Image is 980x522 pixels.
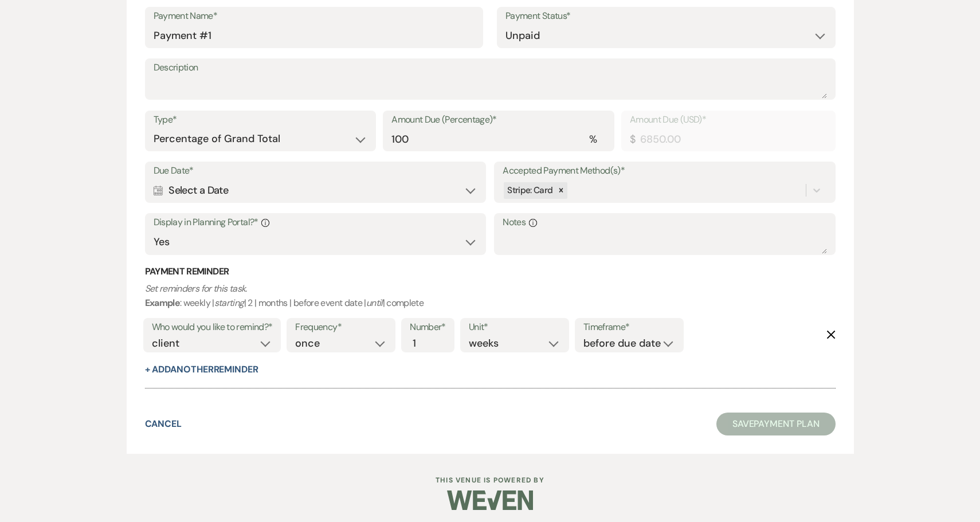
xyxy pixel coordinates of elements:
[214,297,244,309] i: starting
[391,112,606,128] label: Amount Due (Percentage)*
[589,132,597,147] div: %
[505,8,827,25] label: Payment Status*
[154,179,477,202] div: Select a Date
[154,163,477,179] label: Due Date*
[154,214,477,231] label: Display in Planning Portal?*
[469,319,560,336] label: Unit*
[145,297,181,309] b: Example
[447,480,533,520] img: Weven Logo
[295,319,387,336] label: Frequency*
[583,319,675,336] label: Timeframe*
[630,132,635,147] div: $
[145,281,836,311] p: : weekly | | 2 | months | before event date | | complete
[154,112,368,128] label: Type*
[145,365,258,374] button: + AddAnotherReminder
[503,214,826,231] label: Notes
[145,282,247,295] i: Set reminders for this task.
[630,112,827,128] label: Amount Due (USD)*
[507,185,552,196] span: Stripe: Card
[503,163,826,179] label: Accepted Payment Method(s)*
[716,413,836,435] button: SavePayment Plan
[145,265,836,278] h3: Payment Reminder
[366,297,383,309] i: until
[154,60,827,76] label: Description
[145,419,182,429] button: Cancel
[152,319,273,336] label: Who would you like to remind?*
[154,8,475,25] label: Payment Name*
[410,319,446,336] label: Number*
